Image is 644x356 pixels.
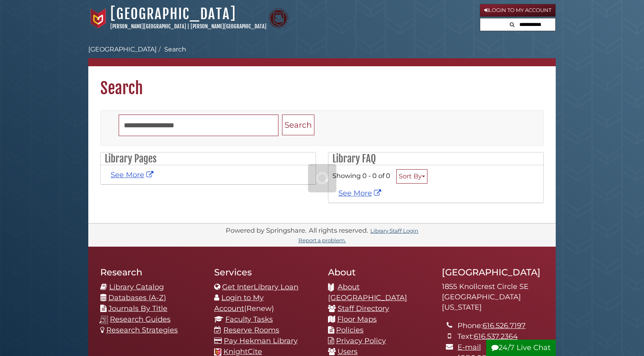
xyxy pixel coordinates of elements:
[88,66,556,98] h1: Search
[214,267,316,278] h2: Services
[457,320,544,331] li: Phone:
[222,283,298,291] a: Get InterLibrary Loan
[308,226,369,234] div: All rights reserved.
[109,283,164,291] a: Library Catalog
[106,326,178,334] a: Research Strategies
[396,169,427,184] button: Sort By
[336,336,386,345] a: Privacy Policy
[111,170,155,179] a: See More
[483,321,526,330] a: 616.526.7197
[507,18,517,29] button: Search
[110,315,171,324] a: Research Guides
[101,152,316,165] h2: Library Pages
[88,45,556,66] nav: breadcrumb
[457,331,544,342] li: Text:
[157,45,186,54] li: Search
[328,152,543,165] h2: Library FAQ
[316,172,328,184] img: Working...
[223,347,262,356] a: KnightCite
[214,293,264,313] a: Login to My Account
[224,336,298,345] a: Pay Hekman Library
[191,23,266,30] a: [PERSON_NAME][GEOGRAPHIC_DATA]
[108,293,166,302] a: Databases (A-Z)
[223,326,279,334] a: Reserve Rooms
[337,315,377,324] a: Floor Maps
[108,304,167,313] a: Journals By Title
[370,227,418,234] a: Library Staff Login
[480,4,556,17] a: Login to My Account
[442,267,544,278] h2: [GEOGRAPHIC_DATA]
[336,326,364,334] a: Policies
[268,8,288,28] img: Calvin Theological Seminary
[99,316,108,324] img: research-guides-icon-white_37x37.png
[328,267,430,278] h2: About
[282,115,314,136] button: Search
[88,8,108,28] img: Calvin University
[214,348,221,356] img: Calvin favicon logo
[100,267,202,278] h2: Research
[214,293,316,314] li: (Renew)
[110,23,186,30] a: [PERSON_NAME][GEOGRAPHIC_DATA]
[225,226,308,234] div: Powered by Springshare.
[510,22,515,27] i: Search
[338,347,358,356] a: Users
[486,340,556,356] button: 24/7 Live Chat
[442,282,544,312] address: 1855 Knollcrest Circle SE [GEOGRAPHIC_DATA][US_STATE]
[298,237,346,243] a: Report a problem.
[110,5,236,23] a: [GEOGRAPHIC_DATA]
[338,304,389,313] a: Staff Directory
[338,189,383,198] a: See More
[474,332,518,341] a: 616.537.2364
[88,45,157,53] a: [GEOGRAPHIC_DATA]
[187,23,189,30] span: |
[332,172,390,180] span: Showing 0 - 0 of 0
[225,315,273,324] a: Faculty Tasks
